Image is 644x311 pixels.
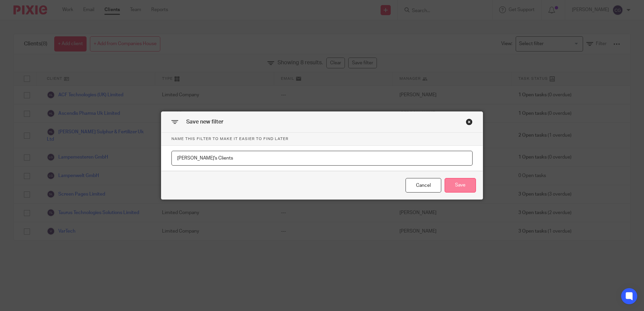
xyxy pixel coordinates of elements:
div: Close this dialog window [406,178,441,193]
input: Filter name [171,151,473,166]
p: Name this filter to make it easier to find later [161,133,483,145]
span: Save new filter [186,119,223,125]
button: Save [445,178,476,193]
div: Close this dialog window [466,118,473,125]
